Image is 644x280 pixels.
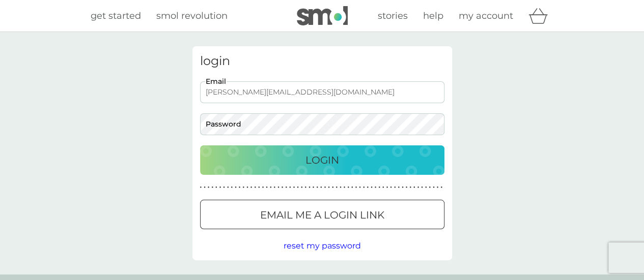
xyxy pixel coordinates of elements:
p: ● [289,185,291,190]
p: ● [437,185,439,190]
p: ● [363,185,365,190]
p: ● [378,185,380,190]
a: smol revolution [156,9,228,23]
p: ● [433,185,435,190]
p: ● [355,185,357,190]
p: ● [359,185,361,190]
p: ● [273,185,275,190]
p: ● [440,185,442,190]
p: ● [270,185,272,190]
p: ● [242,185,244,190]
p: ● [277,185,279,190]
button: Email me a login link [200,200,444,229]
p: ● [375,185,377,190]
p: ● [227,185,229,190]
a: my account [459,9,513,23]
span: stories [378,10,408,21]
p: ● [262,185,264,190]
p: ● [208,185,210,190]
button: Login [200,145,444,175]
p: Email me a login link [260,207,384,223]
p: ● [332,185,334,190]
p: ● [344,185,346,190]
p: ● [304,185,306,190]
span: smol revolution [156,10,228,21]
p: ● [211,185,213,190]
div: basket [528,6,554,26]
p: ● [266,185,268,190]
p: ● [320,185,322,190]
p: ● [258,185,260,190]
p: ● [285,185,287,190]
p: ● [328,185,330,190]
h3: login [200,54,444,69]
p: ● [351,185,353,190]
p: ● [250,185,253,190]
p: ● [382,185,384,190]
p: ● [316,185,318,190]
p: ● [204,185,206,190]
span: help [423,10,443,21]
p: ● [386,185,388,190]
p: ● [406,185,408,190]
p: ● [219,185,221,190]
p: ● [340,185,342,190]
p: ● [231,185,233,190]
p: ● [239,185,241,190]
span: reset my password [284,241,361,251]
img: smol [297,6,348,25]
p: ● [413,185,415,190]
p: ● [246,185,248,190]
p: ● [293,185,295,190]
p: Login [305,152,339,168]
a: get started [91,9,141,23]
p: ● [235,185,237,190]
p: ● [282,185,284,190]
p: ● [417,185,419,190]
button: reset my password [284,239,361,253]
p: ● [254,185,256,190]
p: ● [347,185,349,190]
p: ● [421,185,423,190]
p: ● [297,185,299,190]
a: stories [378,9,408,23]
p: ● [429,185,431,190]
p: ● [309,185,311,190]
p: ● [390,185,392,190]
p: ● [223,185,225,190]
p: ● [367,185,369,190]
p: ● [313,185,315,190]
p: ● [301,185,303,190]
p: ● [409,185,411,190]
a: help [423,9,443,23]
p: ● [324,185,326,190]
p: ● [394,185,396,190]
span: my account [459,10,513,21]
p: ● [371,185,373,190]
p: ● [425,185,427,190]
p: ● [200,185,202,190]
p: ● [402,185,404,190]
p: ● [215,185,217,190]
p: ● [398,185,400,190]
p: ● [335,185,338,190]
span: get started [91,10,141,21]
